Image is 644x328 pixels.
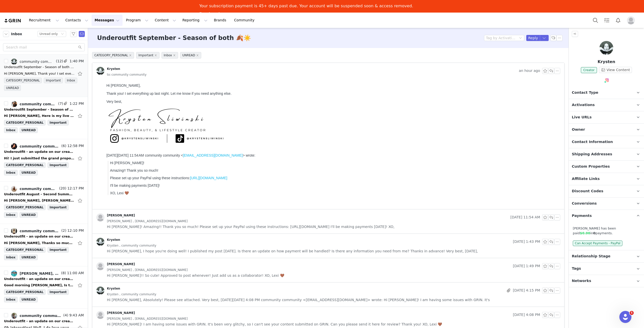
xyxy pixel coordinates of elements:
[573,226,640,236] div: [PERSON_NAME] has been paid in payments.
[136,52,159,59] span: Important
[4,107,74,112] div: Underoutfit September - Season of both 🍂☀️
[513,239,540,245] span: [DATE] 1:43 PM
[11,313,17,319] img: 1d4abd8a-3cfb-4864-8b51-53ad281840d2--s.jpg
[605,78,609,82] img: instagram.svg
[20,187,58,191] div: community community, [PERSON_NAME], [PERSON_NAME] ([PERSON_NAME])
[4,65,74,70] div: Underoutfit September - Season of both 🍂☀️
[152,15,179,26] button: Content
[4,78,42,83] span: CATEGORY_PERSONAL
[107,321,442,327] span: Hi [PERSON_NAME]! I am having some issues with GRIN. It's been very glitchy, so I can't see your ...
[48,247,69,253] span: Important
[44,78,63,83] span: Important
[60,228,66,233] span: (2)
[92,15,123,26] button: Messages
[107,224,394,229] span: Hi [PERSON_NAME]! Amazing!! Thank you so much! Please set up your PayPal using these instructions...
[199,12,227,17] a: Pay Invoices
[601,15,612,26] a: Tasks
[2,72,454,76] div: [DATE][DATE] 11:54 AM community community < > wrote:
[4,205,46,210] span: CATEGORY_PERSONAL
[627,16,635,24] img: placeholder-profile.jpg
[4,162,46,168] span: CATEGORY_PERSONAL
[66,186,84,192] span: 12:17 PM
[11,270,60,276] a: [PERSON_NAME], community community
[510,214,540,220] span: [DATE] 11:54 AM
[231,15,260,26] a: Community
[486,35,516,40] div: Tag by Activation
[211,15,231,26] a: Brands
[624,16,640,24] button: Profile
[162,52,178,59] span: Inbox
[4,120,46,125] span: CATEGORY_PERSONAL
[39,31,58,37] div: Unread only
[92,52,134,59] span: CATEGORY_PERSONAL
[3,43,85,51] input: Search mail
[572,201,597,206] span: Conversions
[20,212,38,218] span: UNREAD
[107,273,284,278] span: Hi [PERSON_NAME]!! So cute! Approved to post whenever! Just add us as a collaborator! XO, Lexi 🤎
[20,60,55,64] div: community community, [GEOGRAPHIC_DATA]
[123,15,151,26] button: Program
[66,270,84,276] span: 11:00 AM
[4,149,74,154] div: Underoutfit - an update on our creator program 💛
[613,15,624,26] button: Notifications
[199,4,413,9] div: Your subscription payment is 45+ days past due. Your account will be suspended soon & access remo...
[86,95,123,99] a: [URL][DOMAIN_NAME]
[11,101,17,107] img: bbacade3-56c5-4c3e-8ce2-36369016cbec.jpg
[20,102,57,106] div: community community, [PERSON_NAME]
[92,63,564,81] div: Krysten an hour agoto:community community
[572,90,598,96] span: Contact Type
[580,231,590,235] span: $0.00
[599,67,632,73] button: View Content
[11,228,17,234] img: c487e554-7bbc-4f6e-9e01-5c18c3c5aeff.jpg
[96,238,104,246] img: 4825cbf3-af8c-420c-894e-3dbaa9843589.jpg
[20,170,38,175] span: UNREAD
[6,95,454,99] p: Please set up your PayPal using these instructions:
[572,189,603,194] span: Discount Codes
[513,288,540,294] span: [DATE] 4:15 PM
[20,127,38,133] span: UNREAD
[4,85,21,91] span: UNREAD
[107,316,188,321] span: [PERSON_NAME] , [EMAIL_ADDRESS][DOMAIN_NAME]
[4,255,18,260] span: Inbox
[4,71,74,76] div: Hi Lexi, Thank you! I set everything up last night. Let me know if you need anything else. Very b...
[4,276,74,282] div: Underoutfit - an update on our creator program 💛
[572,213,592,219] span: Payments
[4,283,74,288] div: Good morning Lexi, Is there any update on the payment for September? Thank you, Adriana Get Outlo...
[96,67,104,75] img: 4825cbf3-af8c-420c-894e-3dbaa9843589.jpg
[61,32,64,36] i: icon: down
[55,59,63,64] span: (12)
[572,176,600,182] span: Affiliate Links
[62,15,91,26] button: Contacts
[107,248,478,254] span: Hi [PERSON_NAME], I hope you're doing well! I published my post [DATE]. Is there an update on how...
[11,186,17,192] img: 5ae7b3a8-a8c3-4608-a648-0b1551001bf3.jpg
[78,72,138,76] a: [EMAIL_ADDRESS][DOMAIN_NAME]
[11,270,17,276] img: f33314ba-5bca-4457-a8cc-f0bfa43eef8a.jpg
[48,205,69,210] span: Important
[48,120,69,125] span: Important
[58,186,66,191] span: (20)
[6,110,454,114] p: XO, Lexi 🤎
[92,258,564,282] div: [PERSON_NAME] [DATE] 1:49 PM[PERSON_NAME] , [EMAIL_ADDRESS][DOMAIN_NAME] Hi [PERSON_NAME]!! So cu...
[4,198,74,203] div: Hi Lexi, Kassie will be taking over her brand communications moving forward including this last c...
[26,15,62,26] button: Recruitment
[513,263,540,269] span: [DATE] 1:49 PM
[519,36,522,40] i: icon: down
[526,35,540,41] button: Reply
[11,228,60,234] a: community community, [PERSON_NAME]
[630,311,634,315] span: 5
[572,115,592,120] span: Live URLs
[2,2,454,6] div: Hi [PERSON_NAME],
[4,247,46,253] span: CATEGORY_PERSONAL
[4,127,18,133] span: Inbox
[107,311,135,315] div: [PERSON_NAME]
[6,102,454,106] p: I'll be making payments [DATE]!
[4,241,74,246] div: Hi Lexi, Thanks so much for sending this over! Totally understand budget restrictions and limitin...
[4,234,74,239] div: Underoutfit - an update on our creator program 💛
[96,238,120,246] a: Krysten
[96,213,104,221] img: placeholder-profile.jpg
[96,262,104,270] img: placeholder-profile.jpg
[179,15,211,26] button: Reporting
[4,113,74,118] div: Hi Lexi, Here is my live link for September post. https://www.instagram.com/reel/DPOvoEnEWO0/?igs...
[4,212,18,218] span: Inbox
[572,127,585,132] span: Owner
